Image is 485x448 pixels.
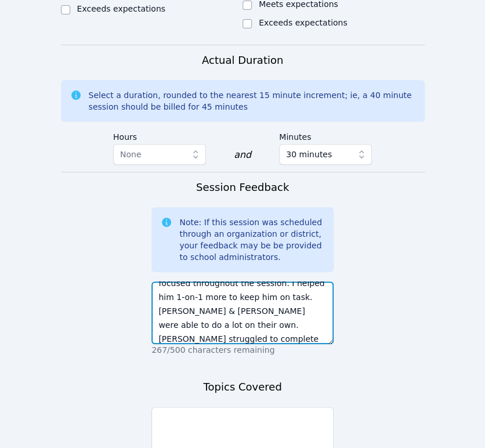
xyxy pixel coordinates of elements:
span: 30 minutes [286,147,332,161]
span: None [120,150,142,159]
label: Minutes [279,127,372,144]
div: Note: If this session was scheduled through an organization or district, your feedback may be be ... [179,216,324,263]
h3: Topics Covered [203,379,281,395]
div: Select a duration, rounded to the nearest 15 minute increment; ie, a 40 minute session should be ... [89,89,415,113]
button: 30 minutes [279,144,372,165]
div: and [234,148,251,162]
h3: Actual Duration [202,52,283,68]
h3: Session Feedback [196,179,289,196]
label: Exceeds expectations [77,4,165,13]
label: Exceeds expectations [259,18,347,27]
p: 267/500 characters remaining [151,344,334,356]
textarea: [PERSON_NAME] was struggling to stay focused throughout the session. I helped him 1-on-1 more to ... [151,281,334,344]
button: None [113,144,206,165]
label: Hours [113,127,206,144]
